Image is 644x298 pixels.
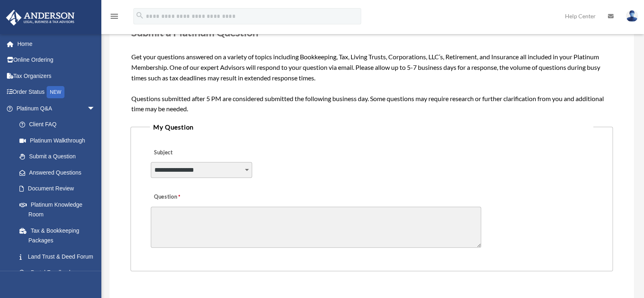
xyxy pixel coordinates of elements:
[150,121,593,133] legend: My Question
[11,149,103,165] a: Submit a Question
[6,100,107,117] a: Platinum Q&Aarrow_drop_down
[109,11,119,21] i: menu
[11,222,107,248] a: Tax & Bookkeeping Packages
[11,248,107,265] a: Land Trust & Deed Forum
[11,197,107,222] a: Platinum Knowledge Room
[11,265,107,281] a: Portal Feedback
[47,86,64,98] div: NEW
[6,36,107,52] a: Home
[6,84,107,101] a: Order StatusNEW
[6,52,107,68] a: Online Ordering
[11,181,107,197] a: Document Review
[6,68,107,84] a: Tax Organizers
[11,132,107,149] a: Platinum Walkthrough
[109,14,119,21] a: menu
[4,10,77,26] img: Anderson Advisors Platinum Portal
[135,11,144,20] i: search
[87,100,103,117] span: arrow_drop_down
[11,117,107,133] a: Client FAQ
[151,147,228,158] label: Subject
[626,10,638,22] img: User Pic
[151,191,214,203] label: Question
[131,26,258,38] span: Submit a Platinum Question
[11,164,107,181] a: Answered Questions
